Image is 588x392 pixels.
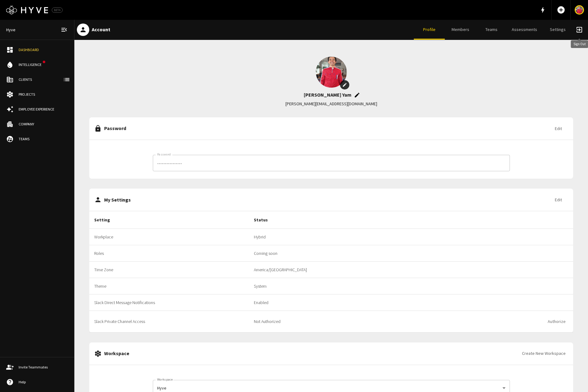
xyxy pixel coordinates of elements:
[249,262,462,278] td: America/[GEOGRAPHIC_DATA]
[249,245,462,262] td: Coming soon
[79,26,87,33] span: person
[52,7,63,13] div: BETA
[548,123,568,134] button: Edit
[94,196,102,203] span: person
[157,152,171,157] label: Password
[304,92,351,98] h2: [PERSON_NAME] Yam
[557,6,565,14] span: add_circle
[573,24,586,36] button: Sign Out
[104,197,548,203] h2: My Settings
[249,229,462,245] td: Hybrid
[445,20,476,40] a: Members
[19,62,44,68] div: Intelligence
[89,311,249,333] td: Slack Private Channel Access
[94,125,102,132] span: lock
[89,294,249,311] td: Slack Direct Message Notifications
[554,3,568,17] button: Add
[19,121,68,127] div: Company
[507,20,542,40] a: Assessments
[19,107,68,112] div: Employee Experience
[414,20,573,40] div: client navigation tabs
[19,364,68,370] div: Invite Teammates
[89,262,249,278] td: Time Zone
[351,89,363,101] span: upload picture
[414,20,445,40] a: Profile
[89,245,249,262] td: Roles
[19,136,68,142] div: Teams
[519,348,568,359] button: Create New Workspace
[104,351,519,356] h2: Workspace
[92,26,110,34] h6: Account
[89,229,249,245] td: Workplace
[576,26,583,33] span: exit_to_app
[576,5,583,15] img: User Avatar
[6,61,14,68] span: water_drop
[249,311,462,333] td: Not Authorized
[542,20,573,40] a: Settings
[19,77,68,82] div: Clients
[60,73,73,86] button: client-list
[4,24,18,36] a: Hyve
[249,211,462,229] th: Status
[157,377,173,382] label: Workspace
[548,194,568,206] button: Edit
[19,92,68,97] div: Projects
[19,47,68,53] div: Dashboard
[89,278,249,294] td: Theme
[316,52,347,92] img: b120591e5301fa68e37a9902c99680ed.png
[285,101,377,107] h6: [PERSON_NAME][EMAIL_ADDRESS][DOMAIN_NAME]
[104,125,548,131] h2: Password
[89,211,249,229] th: Setting
[19,379,68,385] div: Help
[249,294,462,311] td: Enabled
[545,316,568,327] a: Authorize
[476,20,507,40] a: Teams
[249,278,462,294] td: System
